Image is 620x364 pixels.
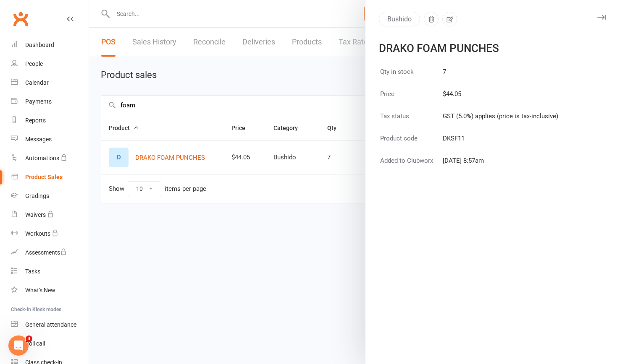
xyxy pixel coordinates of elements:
[11,130,89,149] a: Messages
[380,155,441,177] td: Added to Clubworx
[11,262,89,281] a: Tasks
[25,155,59,161] div: Automations
[11,111,89,130] a: Reports
[10,8,31,29] a: Clubworx
[11,334,89,353] a: Roll call
[11,243,89,262] a: Assessments
[25,268,40,275] div: Tasks
[379,43,596,53] div: DRAKO FOAM PUNCHES
[442,133,559,154] td: DKSF11
[11,168,89,187] a: Product Sales
[380,66,441,88] td: Qty in stock
[25,287,55,294] div: What's New
[11,205,89,224] a: Waivers
[380,133,441,154] td: Product code
[11,187,89,205] a: Gradings
[11,36,89,55] a: Dashboard
[25,79,49,86] div: Calendar
[379,12,420,26] button: Bushido
[25,192,49,199] div: Gradings
[11,315,89,334] a: General attendance kiosk mode
[25,42,54,48] div: Dashboard
[11,55,89,73] a: People
[25,98,52,105] div: Payments
[25,60,43,67] div: People
[25,321,76,328] div: General attendance
[25,211,46,218] div: Waivers
[25,249,67,256] div: Assessments
[25,230,50,237] div: Workouts
[380,111,441,132] td: Tax status
[25,136,52,143] div: Messages
[11,92,89,111] a: Payments
[25,174,63,180] div: Product Sales
[11,224,89,243] a: Workouts
[25,117,46,124] div: Reports
[11,281,89,300] a: What's New
[442,111,559,132] td: GST (5.0%) applies (price is tax-inclusive)
[11,149,89,168] a: Automations
[442,155,559,177] td: [DATE] 8:57am
[442,66,559,88] td: 7
[8,335,29,356] iframe: Intercom live chat
[11,73,89,92] a: Calendar
[380,88,441,110] td: Price
[26,335,32,342] span: 3
[442,88,559,110] td: $44.05
[25,340,45,347] div: Roll call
